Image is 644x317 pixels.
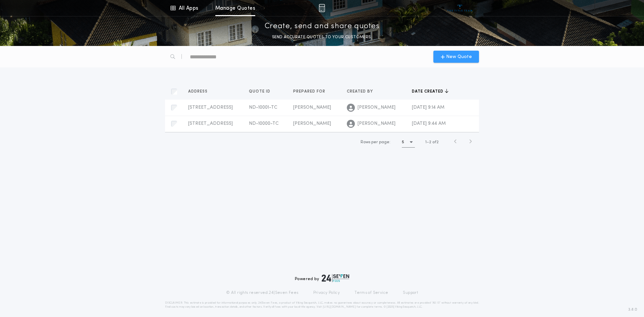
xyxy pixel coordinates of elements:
button: Address [188,88,213,95]
span: Date created [412,89,445,94]
button: Created by [347,88,378,95]
span: 2 [429,140,431,144]
img: img [319,4,325,12]
span: Quote ID [249,89,272,94]
img: logo [322,274,349,282]
button: Quote ID [249,88,275,95]
span: [DATE] 9:44 AM [412,121,446,126]
h1: 5 [402,139,404,146]
span: ND-10000-TC [249,121,279,126]
span: of 2 [432,139,439,145]
a: Privacy Policy [313,290,340,296]
span: [PERSON_NAME] [358,120,395,127]
div: Powered by [295,274,349,282]
span: Prepared for [293,89,327,94]
a: Support [403,290,418,296]
span: 1 [425,140,427,144]
button: 5 [402,137,415,148]
a: [URL][DOMAIN_NAME] [323,306,356,308]
span: ND-10001-TC [249,105,277,110]
button: New Quote [433,51,479,63]
p: Create, send and share quotes [265,21,380,32]
span: [STREET_ADDRESS] [188,121,233,126]
span: [STREET_ADDRESS] [188,105,233,110]
span: Address [188,89,209,94]
a: Terms of Service [355,290,388,296]
span: [DATE] 9:14 AM [412,105,444,110]
p: SEND ACCURATE QUOTES TO YOUR CUSTOMERS. [272,34,372,41]
span: [PERSON_NAME] [293,121,331,126]
span: 3.8.0 [628,307,637,313]
p: DISCLAIMER: This estimate is provided for informational purposes only. 24|Seven Fees, a product o... [165,301,479,309]
p: © All rights reserved. 24|Seven Fees [226,290,299,296]
img: vs-icon [447,5,473,11]
span: Created by [347,89,374,94]
button: Date created [412,88,448,95]
span: Rows per page: [361,140,390,144]
span: [PERSON_NAME] [358,104,395,111]
span: [PERSON_NAME] [293,105,331,110]
span: New Quote [446,53,472,60]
